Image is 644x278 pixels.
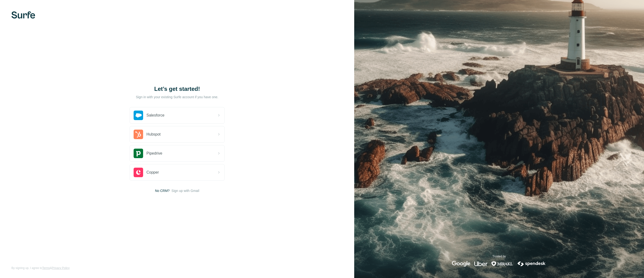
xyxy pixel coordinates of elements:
[134,111,143,120] img: salesforce's logo
[11,266,70,270] span: By signing up, I agree to &
[474,261,487,267] img: uber's logo
[146,112,165,118] span: Salesforce
[146,170,159,175] span: Copper
[492,254,506,258] p: Trusted by
[52,266,70,270] a: Privacy Policy
[517,261,546,267] img: spendesk's logo
[155,188,169,193] span: No CRM?
[42,266,50,270] a: Terms
[146,132,161,137] span: Hubspot
[134,149,143,158] img: pipedrive's logo
[146,151,162,156] span: Pipedrive
[134,168,143,177] img: copper's logo
[134,130,143,139] img: hubspot's logo
[171,188,199,193] button: Sign up with Gmail
[452,261,470,267] img: google's logo
[491,261,513,267] img: mirakl's logo
[130,85,225,93] h1: Let’s get started!
[11,11,35,19] img: Surfe's logo
[136,95,218,99] p: Sign in with your existing Surfe account if you have one.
